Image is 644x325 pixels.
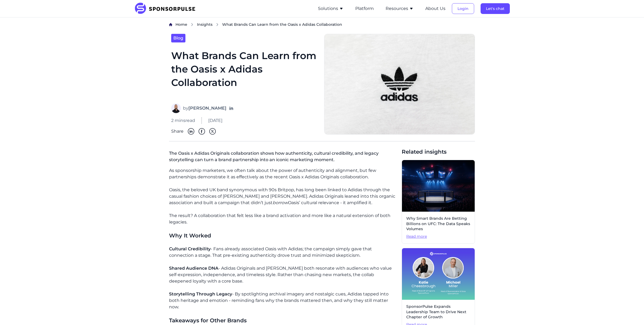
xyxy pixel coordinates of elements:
a: Home [175,22,187,27]
p: - Fans already associated Oasis with Adidas; the campaign simply gave that connection a stage. Th... [169,246,397,259]
span: Storytelling Through Legacy [169,291,232,297]
a: Let's chat [481,6,510,11]
a: Why Smart Brands Are Betting Billions on UFC: The Data Speaks VolumesRead more [402,160,475,244]
i: borrow [273,200,288,205]
span: What Brands Can Learn from the Oasis x Adidas Collaboration [222,22,342,27]
p: As sponsorship marketers, we often talk about the power of authenticity and alignment, but few pa... [169,167,397,180]
button: Solutions [318,5,343,12]
span: Read more [406,234,470,239]
span: [DATE] [208,117,222,124]
span: Insights [197,22,213,27]
img: Katie Cheesbrough and Michael Miller Join SponsorPulse to Accelerate Strategic Services [402,248,475,300]
img: chevron right [216,23,219,26]
span: 2 mins read [171,117,195,124]
span: Why It Worked [169,232,211,239]
span: Takeaways for Other Brands [169,317,247,324]
img: Facebook [199,128,205,135]
img: Home [169,23,172,26]
span: Why Smart Brands Are Betting Billions on UFC: The Data Speaks Volumes [406,216,470,232]
a: Blog [171,34,185,42]
button: Platform [355,5,374,12]
img: SponsorPulse [134,3,199,15]
img: Twitter [209,128,216,135]
h1: What Brands Can Learn from the Oasis x Adidas Collaboration [171,49,318,97]
strong: [PERSON_NAME] [188,106,226,111]
span: Cultural Credibility [169,246,211,251]
a: Follow on LinkedIn [229,106,234,111]
img: AI generated image [402,160,475,212]
img: Linkedin [188,128,194,135]
a: Insights [197,22,213,27]
img: chevron right [191,23,194,26]
a: About Us [425,6,445,11]
img: Christian Wiediger, courtesy of Unsplash [324,34,475,135]
span: Shared Audience DNA [169,266,218,271]
span: SponsorPulse Expands Leadership Team to Drive Next Chapter of Growth [406,304,470,320]
span: by [183,105,226,111]
p: - Adidas Originals and [PERSON_NAME] both resonate with audiences who value self-expression, inde... [169,265,397,284]
img: Eddy Sidani [171,103,181,113]
a: Login [452,6,474,11]
button: About Us [425,5,445,12]
button: Login [452,3,474,14]
span: Share [171,128,184,135]
span: Home [175,22,187,27]
p: - By spotlighting archival imagery and nostalgic cues, Adidas tapped into both heritage and emoti... [169,291,397,310]
button: Let's chat [481,3,510,14]
a: Platform [355,6,374,11]
p: The result? A collaboration that felt less like a brand activation and more like a natural extens... [169,212,397,225]
iframe: Chat Widget [617,299,644,325]
span: Related insights [402,148,475,156]
p: The Oasis x Adidas Originals collaboration shows how authenticity, cultural credibility, and lega... [169,148,397,167]
button: Resources [386,5,414,12]
p: Oasis, the beloved UK band synonymous with 90s Britpop, has long been linked to Adidas through th... [169,187,397,206]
